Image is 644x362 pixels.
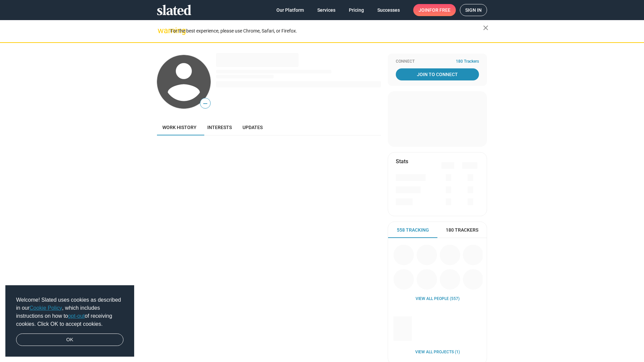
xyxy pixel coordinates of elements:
span: 558 Tracking [397,227,429,233]
mat-icon: warning [158,26,166,35]
a: Interests [202,119,237,135]
a: Pricing [343,4,369,16]
span: for free [429,4,450,16]
span: Welcome! Slated uses cookies as described in our , which includes instructions on how to of recei... [16,296,123,328]
span: Interests [207,125,232,130]
a: Work history [157,119,202,135]
span: 180 Trackers [446,227,478,233]
span: Our Platform [276,4,304,16]
div: cookieconsent [5,285,134,357]
span: Join To Connect [397,68,478,80]
a: Our Platform [271,4,309,16]
div: Connect [396,59,479,64]
a: Successes [372,4,405,16]
span: — [200,99,210,108]
a: Cookie Policy [30,305,62,311]
a: View all Projects (1) [415,350,460,355]
a: Join To Connect [396,68,479,80]
span: Pricing [349,4,364,16]
span: Join [419,4,450,16]
span: Updates [243,125,263,130]
span: Sign in [465,4,482,16]
a: opt-out [68,313,85,319]
a: Services [312,4,341,16]
mat-icon: close [482,24,490,32]
mat-card-title: Stats [396,158,408,165]
a: dismiss cookie message [16,334,123,346]
a: Updates [237,119,268,135]
a: Joinfor free [413,4,456,16]
a: View all People (557) [416,296,460,302]
span: 180 Trackers [456,59,479,64]
div: For the best experience, please use Chrome, Safari, or Firefox. [170,26,483,36]
span: Services [317,4,335,16]
a: Sign in [460,4,487,16]
span: Successes [377,4,400,16]
span: Work history [162,125,197,130]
